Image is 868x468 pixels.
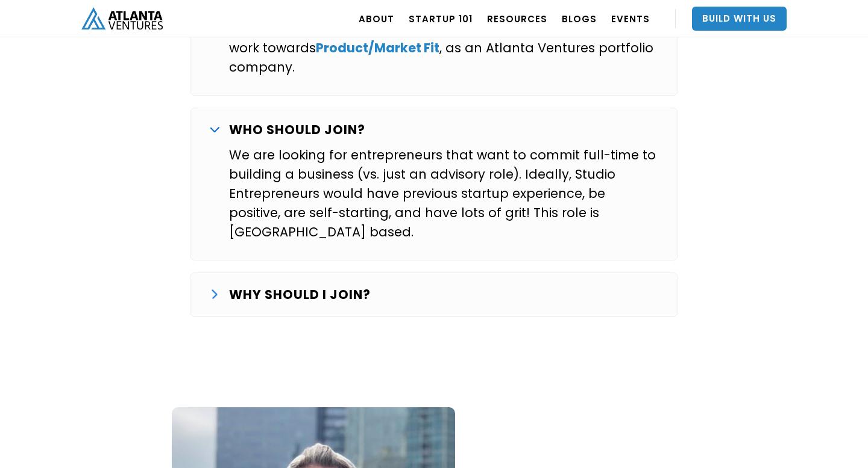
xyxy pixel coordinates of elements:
[487,2,547,35] a: RESOURCES
[210,127,219,132] img: arrow down
[359,2,394,35] a: ABOUT
[229,120,365,140] p: WHO SHOULD JOIN?
[692,7,787,31] a: Build With Us
[562,2,597,35] a: BLOGS
[212,289,218,299] img: arrow down
[409,2,473,35] a: Startup 101
[316,39,439,57] a: Product/Market Fit
[229,286,371,303] strong: WHY SHOULD I JOIN?
[229,146,658,242] p: We are looking for entrepreneurs that want to commit full-time to building a business (vs. just a...
[611,2,650,35] a: EVENTS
